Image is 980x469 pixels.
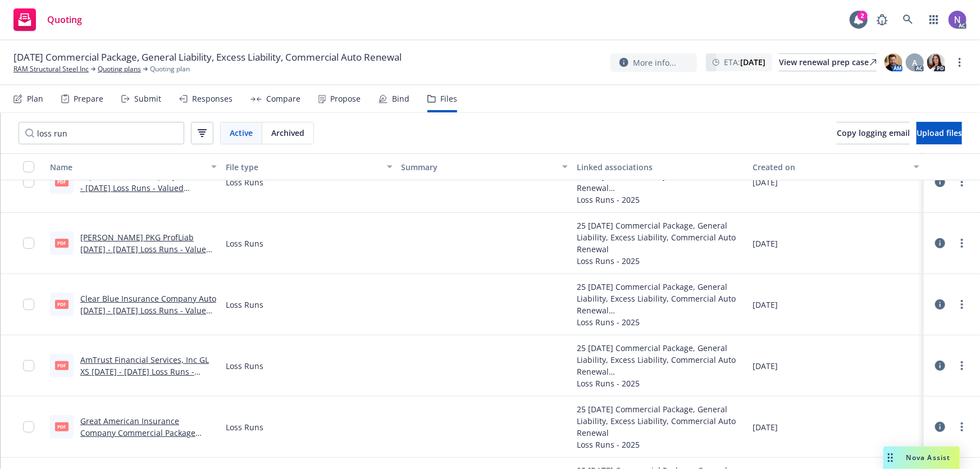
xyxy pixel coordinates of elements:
[271,127,304,139] span: Archived
[150,64,190,74] span: Quoting plan
[923,8,945,31] a: Switch app
[47,15,82,24] span: Quoting
[23,360,34,371] input: Toggle Row Selected
[134,94,161,103] div: Submit
[917,122,962,144] button: Upload files
[837,122,910,144] button: Copy logging email
[779,54,877,71] div: View renewal prep case
[955,298,969,311] a: more
[80,232,211,266] a: [PERSON_NAME] PKG ProfLiab [DATE] - [DATE] Loss Runs - Valued [DATE].pdf
[402,161,556,173] div: Summary
[27,94,43,103] div: Plan
[955,236,969,250] a: more
[74,94,103,103] div: Prepare
[55,300,69,308] span: pdf
[955,359,969,372] a: more
[748,153,924,180] button: Created on
[80,293,216,327] a: Clear Blue Insurance Company Auto [DATE] - [DATE] Loss Runs - Valued [DATE].pdf
[55,177,69,186] span: pdf
[50,161,204,173] div: Name
[753,421,778,433] span: [DATE]
[779,53,877,71] a: View renewal prep case
[577,439,744,450] div: Loss Runs - 2025
[858,11,868,21] div: 2
[13,64,89,74] a: RAM Structural Steel Inc
[23,299,34,310] input: Toggle Row Selected
[392,94,409,103] div: Bind
[913,57,918,69] span: A
[266,94,300,103] div: Compare
[13,51,402,64] span: [DATE] Commercial Package, General Liability, Excess Liability, Commercial Auto Renewal
[577,255,744,267] div: Loss Runs - 2025
[226,421,263,433] span: Loss Runs
[577,161,744,173] div: Linked associations
[871,8,894,31] a: Report a Bug
[577,220,744,255] div: 25 [DATE] Commercial Package, General Liability, Excess Liability, Commercial Auto Renewal
[949,11,967,29] img: photo
[80,171,215,205] a: Topa Insurance Company XS [DATE] - [DATE] Loss Runs - Valued [DATE].pdf
[55,239,69,247] span: pdf
[955,175,969,189] a: more
[724,56,765,68] span: ETA :
[577,316,744,328] div: Loss Runs - 2025
[577,342,744,377] div: 25 [DATE] Commercial Package, General Liability, Excess Liability, Commercial Auto Renewal
[330,94,361,103] div: Propose
[753,360,778,372] span: [DATE]
[953,56,967,69] a: more
[230,127,253,139] span: Active
[45,153,221,180] button: Name
[577,281,744,316] div: 25 [DATE] Commercial Package, General Liability, Excess Liability, Commercial Auto Renewal
[226,360,263,372] span: Loss Runs
[753,299,778,311] span: [DATE]
[883,447,960,469] button: Nova Assist
[192,94,233,103] div: Responses
[221,153,397,180] button: File type
[19,122,184,144] input: Search by keyword...
[23,176,34,188] input: Toggle Row Selected
[226,238,263,249] span: Loss Runs
[23,161,34,172] input: Select all
[397,153,573,180] button: Summary
[9,4,86,35] a: Quoting
[753,176,778,188] span: [DATE]
[927,53,945,71] img: photo
[897,8,919,31] a: Search
[577,403,744,439] div: 25 [DATE] Commercial Package, General Liability, Excess Liability, Commercial Auto Renewal
[740,57,765,67] strong: [DATE]
[610,53,697,72] button: More info...
[55,422,69,431] span: pdf
[837,128,910,138] span: Copy logging email
[577,377,744,389] div: Loss Runs - 2025
[80,416,211,462] a: Great American Insurance Company Commercial Package [DATE] - [DATE] Loss Runs - Valued [DATE].pdf
[55,361,69,370] span: pdf
[577,194,744,206] div: Loss Runs - 2025
[23,238,34,249] input: Toggle Row Selected
[753,161,907,173] div: Created on
[80,354,209,389] a: AmTrust Financial Services, Inc GL XS [DATE] - [DATE] Loss Runs - Valued [DATE].pdf
[226,161,380,173] div: File type
[883,447,897,469] div: Drag to move
[23,421,34,432] input: Toggle Row Selected
[98,64,141,74] a: Quoting plans
[226,299,263,311] span: Loss Runs
[753,238,778,249] span: [DATE]
[633,57,676,69] span: More info...
[572,153,748,180] button: Linked associations
[226,176,263,188] span: Loss Runs
[440,94,457,103] div: Files
[906,453,951,462] span: Nova Assist
[885,53,902,71] img: photo
[917,128,962,138] span: Upload files
[955,420,969,434] a: more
